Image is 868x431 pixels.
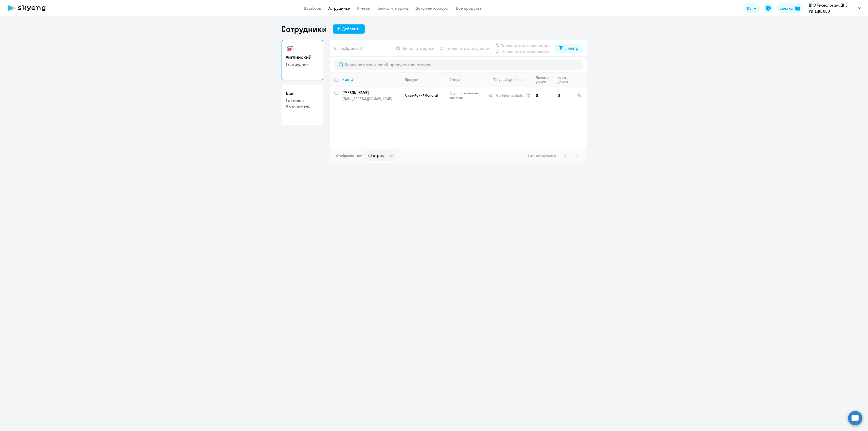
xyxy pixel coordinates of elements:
[806,2,864,14] button: ДНС Технологии, ДНС РИТЕЙЛ, ООО
[536,75,554,84] div: Личные уроки
[377,6,410,11] a: Начислить уроки
[450,91,484,100] p: Идут постоянные занятия
[532,87,554,104] td: 0
[286,62,319,67] p: 1 сотрудник
[450,77,461,82] div: Статус
[405,93,438,98] span: Английский General
[286,54,319,61] h3: Английский
[282,24,327,34] h1: Сотрудники
[456,6,483,11] a: Все продукты
[776,3,803,13] button: Балансbalance
[405,77,445,82] div: Продукт
[282,84,323,125] a: Все1 активен0 отключено
[286,103,319,109] p: 0 отключено
[357,6,371,11] a: Отчеты
[554,87,572,104] td: 0
[336,153,362,158] span: Отображать по:
[536,75,550,84] div: Личные уроки
[558,75,572,84] div: Корп. уроки
[343,90,400,95] p: [PERSON_NAME]
[343,26,361,32] div: Добавить
[489,77,532,82] div: Текущий уровень
[565,45,579,51] div: Фильтр
[343,96,401,101] p: [EMAIL_ADDRESS][DOMAIN_NAME]
[333,24,365,34] button: Добавить
[795,6,800,11] img: balance
[343,77,349,82] div: Имя
[334,60,583,70] input: Поиск по имени, email, продукту или статусу
[809,2,856,14] p: ДНС Технологии, ДНС РИТЕЙЛ, ООО
[343,90,401,95] a: [PERSON_NAME]
[416,6,450,11] a: Документооборот
[334,45,362,51] span: Вы выбрали: 0
[779,5,793,11] div: Баланс
[304,6,322,11] a: Дашборд
[558,75,569,84] div: Корп. уроки
[282,40,323,80] a: Английский1 сотрудник
[328,6,351,11] a: Сотрудники
[286,98,319,103] p: 1 активен
[286,44,294,52] img: english
[747,5,752,11] span: RU
[743,3,760,13] button: RU
[524,153,556,158] span: 1 - 1 из 1 сотрудника
[343,77,401,82] div: Имя
[405,77,419,82] div: Продукт
[555,44,583,53] button: Фильтр
[450,77,484,82] div: Статус
[493,77,522,82] div: Текущий уровень
[489,93,523,98] span: A2 - Pre-Intermediate
[286,90,319,97] h3: Все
